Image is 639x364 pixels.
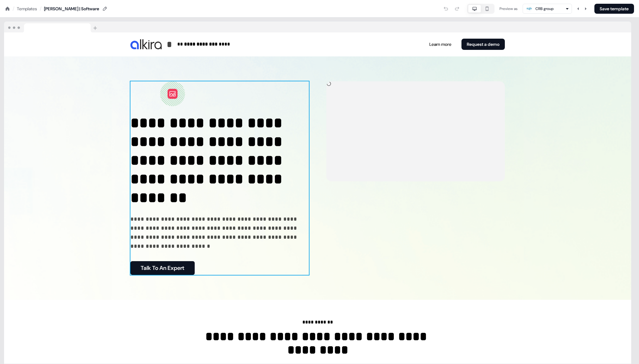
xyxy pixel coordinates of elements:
div: Learn moreRequest a demo [320,39,505,50]
button: CRB group [523,4,572,14]
div: [PERSON_NAME] | Software [44,6,99,12]
img: Browser topbar [4,22,100,33]
button: Learn more [424,39,456,50]
img: Image [130,39,162,49]
div: Talk To An Expert [130,261,309,275]
a: Templates [17,6,37,12]
button: Talk To An Expert [130,261,195,275]
button: Request a demo [461,39,505,50]
div: / [40,5,41,12]
div: Preview as [500,6,518,12]
div: / [12,5,14,12]
div: CRB group [535,6,554,12]
button: Save template [594,4,634,14]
